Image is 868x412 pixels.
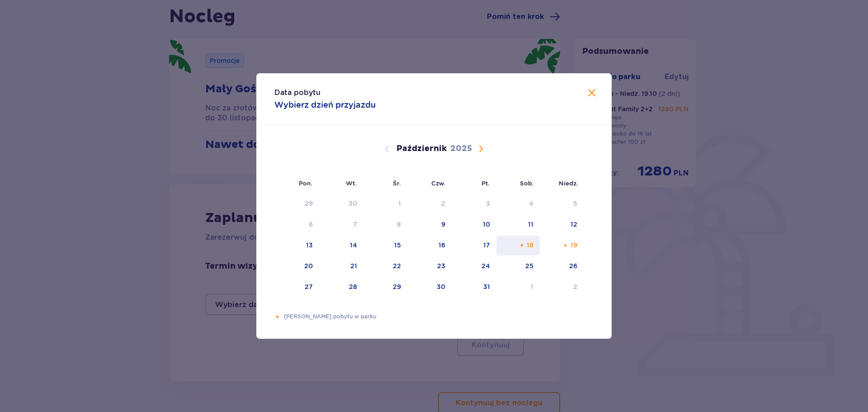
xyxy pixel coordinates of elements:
[481,261,490,270] div: 24
[483,282,490,291] div: 31
[540,194,584,214] td: Data niedostępna. niedziela, 5 października 2025
[397,220,401,229] div: 8
[559,180,578,187] small: Niedz.
[452,236,496,256] td: 17
[439,241,445,250] div: 16
[441,199,445,208] div: 2
[319,256,364,276] td: 21
[520,180,534,187] small: Sob.
[274,277,319,297] td: 27
[274,256,319,276] td: 20
[586,88,597,99] button: Zamknij
[476,143,486,154] button: Następny miesiąc
[496,277,540,297] td: 1
[450,143,472,154] p: 2025
[407,277,452,297] td: 30
[519,242,525,248] div: Pomarańczowa kropka
[540,277,584,297] td: 2
[571,241,577,250] div: 19
[319,236,364,256] td: 14
[540,256,584,276] td: 26
[319,194,364,214] td: Data niedostępna. wtorek, 30 września 2025
[483,241,490,250] div: 17
[529,199,533,208] div: 4
[407,256,452,276] td: 23
[274,215,319,235] td: Data niedostępna. poniedziałek, 6 października 2025
[349,282,357,291] div: 28
[573,282,577,291] div: 2
[363,236,407,256] td: 15
[407,194,452,214] td: Data niedostępna. czwartek, 2 października 2025
[350,241,357,250] div: 14
[363,215,407,235] td: Data niedostępna. środa, 8 października 2025
[396,143,447,154] p: Październik
[274,99,376,110] p: Wybierz dzień przyjazdu
[407,236,452,256] td: 16
[407,215,452,235] td: 9
[393,180,401,187] small: Śr.
[437,282,445,291] div: 30
[573,199,577,208] div: 5
[284,313,594,321] p: [PERSON_NAME] pobytu w parku
[319,215,364,235] td: Data niedostępna. wtorek, 7 października 2025
[452,256,496,276] td: 24
[437,261,445,270] div: 23
[305,199,313,208] div: 29
[496,215,540,235] td: 11
[441,220,445,229] div: 9
[525,261,533,270] div: 25
[486,199,490,208] div: 3
[382,143,392,154] button: Poprzedni miesiąc
[299,180,312,187] small: Pon.
[527,241,533,250] div: 18
[483,220,490,229] div: 10
[274,314,280,320] div: Pomarańczowa kropka
[540,215,584,235] td: 12
[305,282,313,291] div: 27
[319,277,364,297] td: 28
[531,282,533,291] div: 1
[304,261,313,270] div: 20
[346,180,357,187] small: Wt.
[349,199,357,208] div: 30
[393,282,401,291] div: 29
[363,194,407,214] td: Data niedostępna. środa, 1 października 2025
[274,88,321,98] p: Data pobytu
[394,241,401,250] div: 15
[274,236,319,256] td: 13
[496,194,540,214] td: Data niedostępna. sobota, 4 października 2025
[481,180,490,187] small: Pt.
[496,236,540,256] td: 18
[274,194,319,214] td: Data niedostępna. poniedziałek, 29 września 2025
[496,256,540,276] td: 25
[398,199,401,208] div: 1
[353,220,357,229] div: 7
[431,180,445,187] small: Czw.
[363,256,407,276] td: 22
[350,261,357,270] div: 21
[452,215,496,235] td: 10
[363,277,407,297] td: 29
[309,220,313,229] div: 6
[393,261,401,270] div: 22
[562,242,568,248] div: Pomarańczowa kropka
[452,277,496,297] td: 31
[571,220,577,229] div: 12
[540,236,584,256] td: 19
[528,220,533,229] div: 11
[452,194,496,214] td: Data niedostępna. piątek, 3 października 2025
[569,261,577,270] div: 26
[306,241,313,250] div: 13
